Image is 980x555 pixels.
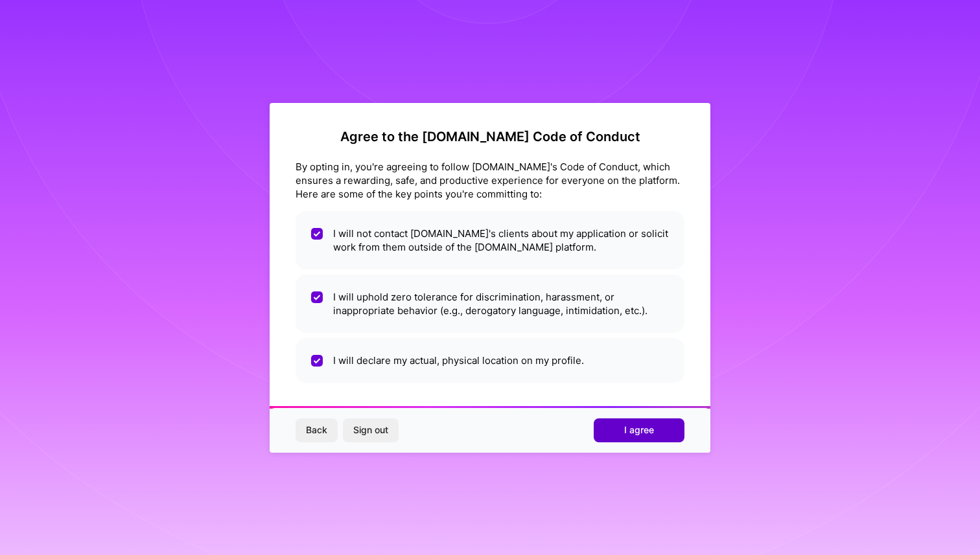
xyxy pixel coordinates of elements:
[296,160,684,201] div: By opting in, you're agreeing to follow [DOMAIN_NAME]'s Code of Conduct, which ensures a rewardin...
[343,418,399,442] button: Sign out
[296,129,684,144] h2: Agree to the [DOMAIN_NAME] Code of Conduct
[353,424,388,436] span: Sign out
[296,418,338,442] button: Back
[306,424,327,436] span: Back
[296,211,684,269] li: I will not contact [DOMAIN_NAME]'s clients about my application or solicit work from them outside...
[296,275,684,333] li: I will uphold zero tolerance for discrimination, harassment, or inappropriate behavior (e.g., der...
[296,338,684,383] li: I will declare my actual, physical location on my profile.
[594,418,684,442] button: I agree
[624,424,654,436] span: I agree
